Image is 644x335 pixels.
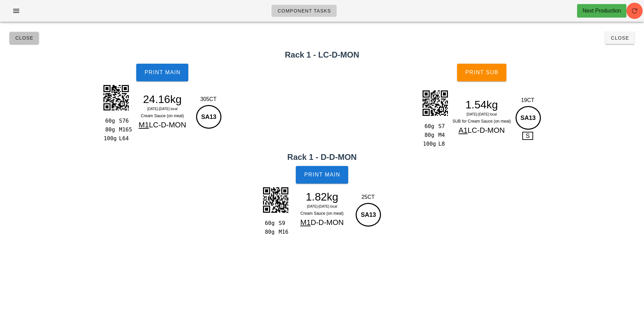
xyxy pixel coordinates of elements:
button: Close [605,32,635,44]
span: [DATE]-[DATE] local [147,107,177,111]
span: M1 [300,218,311,227]
div: L8 [436,140,450,148]
div: M165 [116,125,130,134]
div: 1.82kg [293,192,352,202]
div: 305CT [194,95,222,103]
span: Close [15,35,33,41]
img: QAAAABJRU5ErkJggg== [418,86,452,120]
span: Close [611,35,629,41]
div: 80g [422,131,435,140]
div: 60g [262,219,276,228]
img: fTp17Xd9DQH68mewoQSHEsgBKHFEsOZZkP7EpFb6yqZML7ci2HX3G3oW8o4jPpSWLHBhCPqMUQorfP9rkukYhNnBSy21jJj47... [259,183,292,217]
span: Print Sub [465,69,498,76]
span: S [522,132,533,140]
h2: Rack 1 - D-D-MON [4,151,640,163]
div: SUB for Cream Sauce (on meal) [452,118,511,125]
div: 60g [422,122,435,131]
div: Cream Sauce (on meal) [133,112,192,119]
div: Cream Sauce (on meal) [293,210,352,217]
div: SA13 [196,105,221,129]
button: Print Main [136,64,188,81]
div: 80g [262,228,276,236]
span: D-D-MON [311,218,344,227]
span: M1 [139,121,149,129]
div: 60g [102,117,116,125]
h2: Rack 1 - LC-D-MON [4,49,640,61]
div: L64 [116,134,130,143]
button: Close [9,32,39,44]
div: SA13 [356,203,381,227]
span: LC-D-MON [149,121,186,129]
div: S7 [436,122,450,131]
span: Print Main [144,69,181,76]
img: CHqHDOoi1kjMvtYeYkPOCUnuLFQL2ivEKqVKF4xT1EAPZh8Aly+pLx5FNyLAaMCEmZBgCw9KxQkzIMASGpWOFmJBhCAxLxwox... [99,81,133,114]
span: [DATE]-[DATE] local [467,112,497,116]
div: 25CT [354,193,382,201]
div: M4 [436,131,450,140]
button: Print Main [296,166,348,184]
div: 80g [102,125,116,134]
span: [DATE]-[DATE] local [307,205,337,208]
button: Print Sub [457,64,506,81]
div: Next Production [582,7,621,15]
div: 100g [422,140,435,148]
div: SA13 [516,106,541,130]
span: Component Tasks [277,8,331,14]
div: 19CT [514,96,542,104]
div: 100g [102,134,116,143]
span: A1 [458,126,468,134]
div: M16 [276,228,290,236]
span: Print Main [304,172,340,178]
div: 1.54kg [452,100,511,110]
a: Component Tasks [271,5,337,17]
span: LC-D-MON [468,126,505,134]
div: S9 [276,219,290,228]
div: S76 [116,117,130,125]
div: 24.16kg [133,94,192,104]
